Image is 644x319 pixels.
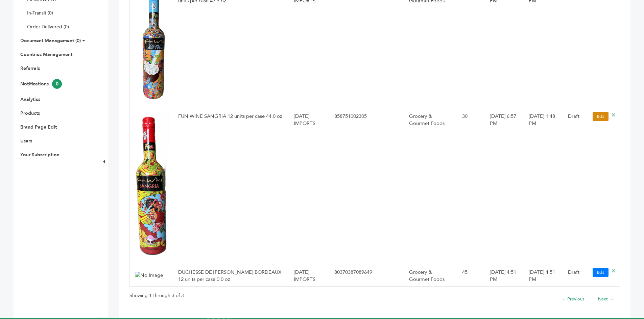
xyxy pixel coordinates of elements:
td: 80370387089649 [330,264,377,287]
a: Brand Page Edit [20,124,57,130]
a: Products [20,110,40,116]
a: Order Delivered (0) [27,24,69,30]
a: Users [20,138,32,144]
td: FUN WINE SANGRIA 12 units per case 44.0 oz [173,108,289,264]
td: [DATE] 1:48 PM [524,108,563,264]
p: Showing 1 through 3 of 3 [129,292,184,300]
td: 30 [457,108,485,264]
td: Draft [563,264,588,287]
a: Edit [593,268,609,277]
img: No Image [135,272,163,279]
td: [DATE] IMPORTS [289,108,330,264]
a: Your Subscription [20,152,59,158]
td: [DATE] 6:57 PM [485,108,524,264]
td: 45 [457,264,485,287]
td: DUCHESSE DE [PERSON_NAME] BORDEAUX 12 units per case 0.0 oz [173,264,289,287]
a: Edit [593,112,609,121]
td: Grocery & Gourmet Foods [404,108,457,264]
a: Referrals [20,65,40,72]
td: Draft [563,108,588,264]
td: [DATE] 4:51 PM [524,264,563,287]
td: [DATE] IMPORTS [289,264,330,287]
a: Next → [598,296,614,302]
td: Grocery & Gourmet Foods [404,264,457,287]
a: Document Management (0) [20,37,81,44]
span: 0 [52,79,62,89]
a: Analytics [20,96,40,103]
a: Notifications0 [20,81,62,87]
a: In-Transit (0) [27,10,53,16]
a: ← Previous [562,296,585,302]
td: [DATE] 4:51 PM [485,264,524,287]
a: Countries Management [20,51,72,58]
td: 858751002305 [330,108,377,264]
img: No Image [135,113,169,257]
